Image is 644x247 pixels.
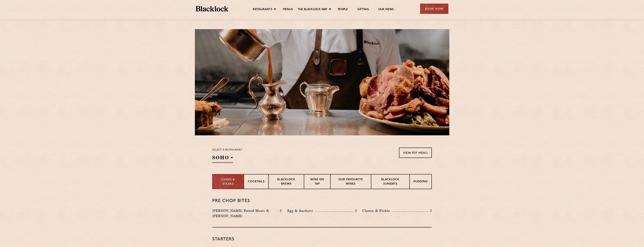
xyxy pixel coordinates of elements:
a: People [338,8,348,12]
a: Our News [378,8,394,12]
p: [PERSON_NAME] Potted Meats & [PERSON_NAME] [212,208,277,219]
p: Cocktails [248,180,265,184]
p: Pudding [414,180,428,184]
p: Chops & Steaks [216,178,240,186]
p: Select a restaurant [212,148,243,152]
p: 2 [428,208,432,213]
p: Cheese & Pickle [362,208,392,213]
p: Blacklock Brews [273,178,300,186]
a: View PDF Menu [399,148,432,158]
a: Menus [283,8,293,12]
h3: Pre Chop Bites [212,199,432,203]
h3: Starters [212,237,432,242]
p: 2 [353,208,357,213]
p: 2 [278,208,282,213]
a: The Blacklock Way [298,8,327,12]
p: Wine on Tap [308,178,326,186]
a: Gifting [357,8,369,12]
img: BL_Textured_Logo-footer-cropped.svg [196,6,228,11]
div: Book Now [420,4,448,14]
p: Egg & Anchovy [287,208,315,213]
p: Blacklock Sundays [375,178,406,186]
h2: SOHO [212,154,233,163]
a: Restaurants [253,8,272,12]
p: Our favourite wines [334,178,367,186]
